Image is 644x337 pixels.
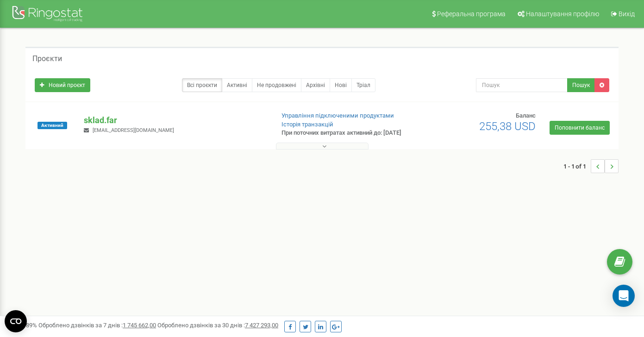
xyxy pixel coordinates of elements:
span: Налаштування профілю [526,10,599,18]
a: Не продовжені [252,78,301,92]
span: Реферальна програма [437,10,506,18]
span: [EMAIL_ADDRESS][DOMAIN_NAME] [93,127,174,133]
span: Оброблено дзвінків за 30 днів : [157,322,278,329]
span: Баланс [516,112,536,119]
a: Тріал [351,78,375,92]
span: Активний [38,122,67,129]
span: 1 - 1 of 1 [563,159,591,173]
h5: Проєкти [32,55,62,63]
u: 7 427 293,00 [245,322,278,329]
button: Пошук [567,78,595,92]
span: Оброблено дзвінків за 7 днів : [38,322,156,329]
u: 1 745 662,00 [123,322,156,329]
div: Open Intercom Messenger [613,285,635,307]
a: Всі проєкти [182,78,222,92]
a: Управління підключеними продуктами [281,112,394,119]
a: Поповнити баланс [550,121,610,135]
span: Вихід [619,10,635,18]
a: Історія транзакцій [281,121,333,128]
a: Новий проєкт [35,78,90,92]
a: Архівні [301,78,330,92]
span: 255,38 USD [479,120,536,133]
button: Open CMP widget [5,310,27,332]
a: Нові [330,78,352,92]
nav: ... [563,150,619,182]
p: sklad.far [84,114,266,126]
a: Активні [222,78,252,92]
p: При поточних витратах активний до: [DATE] [281,129,415,137]
input: Пошук [476,78,568,92]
